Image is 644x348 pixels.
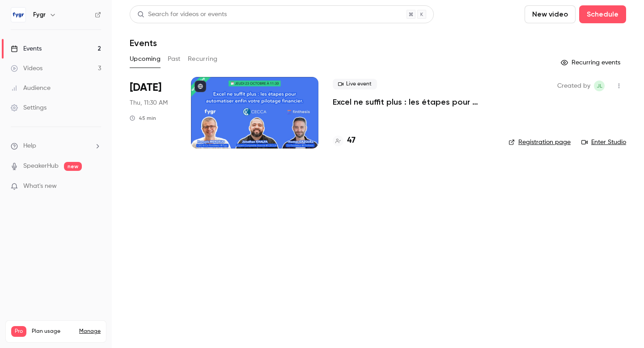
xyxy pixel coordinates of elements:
[333,97,494,107] a: Excel ne suffit plus : les étapes pour automatiser enfin votre pilotage financier.
[347,135,356,147] h4: 47
[79,328,101,335] a: Manage
[597,81,602,91] span: Jl
[11,44,42,53] div: Events
[525,5,576,23] button: New video
[11,84,51,93] div: Audience
[168,52,181,66] button: Past
[333,79,377,89] span: Live event
[130,115,156,122] div: 45 min
[579,5,626,23] button: Schedule
[130,81,161,95] span: [DATE]
[23,182,57,191] span: What's new
[130,98,168,107] span: Thu, 11:30 AM
[11,8,25,22] img: Fygr
[130,77,177,149] div: Oct 23 Thu, 11:30 AM (Europe/Paris)
[130,38,157,48] h1: Events
[557,55,626,70] button: Recurring events
[23,161,59,171] a: SpeakerHub
[33,10,46,19] h6: Fygr
[11,141,101,151] li: help-dropdown-opener
[11,103,47,112] div: Settings
[508,138,571,147] a: Registration page
[333,135,356,147] a: 47
[11,326,26,337] span: Pro
[11,64,42,73] div: Videos
[137,10,227,19] div: Search for videos or events
[130,52,161,66] button: Upcoming
[188,52,218,66] button: Recurring
[557,81,590,91] span: Created by
[581,138,626,147] a: Enter Studio
[594,81,605,91] span: Julie le Blanc
[23,141,36,151] span: Help
[32,328,74,335] span: Plan usage
[64,162,82,171] span: new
